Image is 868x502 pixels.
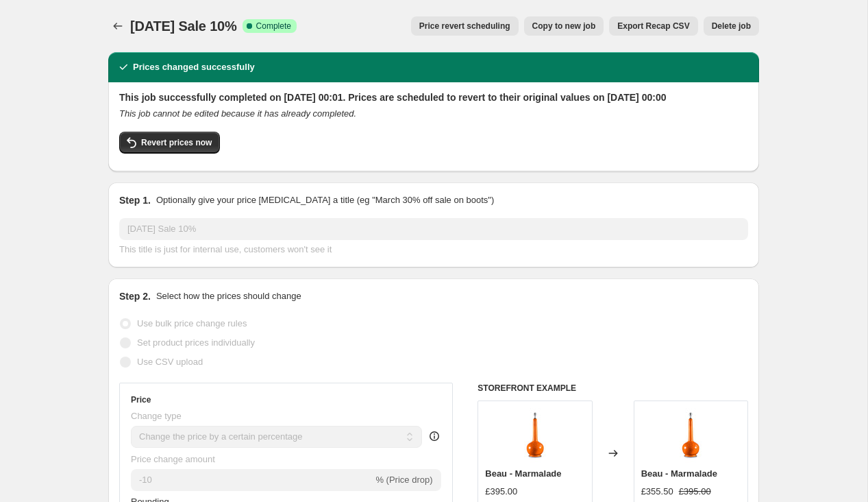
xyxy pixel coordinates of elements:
span: Use bulk price change rules [137,318,247,328]
button: Revert prices now [119,132,220,154]
div: £355.50 [641,485,673,499]
h2: Prices changed successfully [133,60,255,74]
button: Export Recap CSV [609,16,697,36]
i: This job cannot be edited because it has already completed. [119,108,356,119]
h6: STOREFRONT EXAMPLE [478,383,748,394]
span: Delete job [712,21,751,32]
h2: Step 2. [119,289,151,303]
button: Delete job [704,16,759,36]
img: Beau_-_Marmalade_80x.jpg [663,408,718,463]
img: Beau_-_Marmalade_80x.jpg [508,408,562,463]
span: [DATE] Sale 10% [130,19,237,34]
p: Select how the prices should change [156,289,301,303]
h2: This job successfully completed on [DATE] 00:01. Prices are scheduled to revert to their original... [119,91,748,104]
span: Change type [131,411,182,421]
div: help [427,429,441,443]
span: Revert prices now [141,137,212,148]
span: Set product prices individually [137,337,255,348]
span: Price change amount [131,454,215,464]
h2: Step 1. [119,193,151,207]
button: Price revert scheduling [411,16,519,36]
h3: Price [131,394,151,405]
p: Optionally give your price [MEDICAL_DATA] a title (eg "March 30% off sale on boots") [156,193,494,207]
span: Use CSV upload [137,357,203,367]
span: Copy to new job [532,21,596,32]
input: -15 [131,469,373,491]
button: Copy to new job [524,16,604,36]
span: Beau - Marmalade [641,468,717,479]
button: Price change jobs [108,16,127,36]
span: Price revert scheduling [419,21,510,32]
span: This title is just for internal use, customers won't see it [119,244,332,254]
span: % (Price drop) [375,475,432,485]
span: Complete [256,21,291,32]
input: 30% off holiday sale [119,218,748,240]
span: Export Recap CSV [617,21,689,32]
span: Beau - Marmalade [485,468,561,479]
strike: £395.00 [679,485,711,499]
div: £395.00 [485,485,517,499]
